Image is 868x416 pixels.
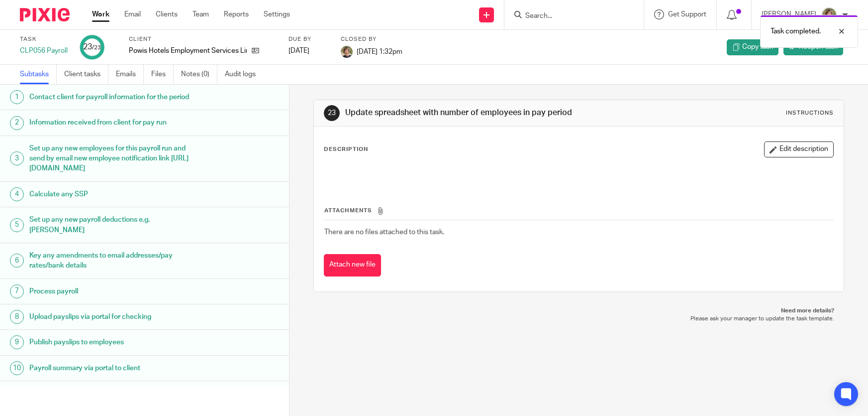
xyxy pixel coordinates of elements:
h1: Publish payslips to employees [29,335,196,350]
h1: Key any amendments to email addresses/pay rates/bank details [29,248,196,274]
a: Work [92,9,109,19]
h1: Calculate any SSP [29,187,196,202]
label: Closed by [341,35,402,43]
div: CLP056 Payroll [20,46,68,56]
a: Reports [224,9,249,19]
span: There are no files attached to this task. [324,229,444,236]
div: 9 [10,335,24,349]
label: Client [129,35,276,43]
label: Task [20,35,68,43]
a: Settings [264,9,290,19]
p: Task completed. [771,26,821,36]
div: 10 [10,361,24,375]
a: Files [151,65,174,84]
h1: Contact client for payroll information for the period [29,90,196,105]
h1: Information received from client for pay run [29,115,196,130]
img: Pixie [20,8,70,21]
label: Due by [289,35,328,43]
h1: Set up any new employees for this payroll run and send by email new employee notification link [U... [29,141,196,176]
img: High%20Res%20Andrew%20Price%20Accountants_Poppy%20Jakes%20photography-1142.jpg [341,46,353,58]
h1: Update spreadsheet with number of employees in pay period [345,108,600,118]
div: [DATE] [289,46,328,56]
a: Audit logs [225,65,263,84]
a: Team [193,9,209,19]
div: 5 [10,218,24,232]
p: Need more details? [323,307,834,315]
small: /23 [92,45,101,50]
a: Notes (0) [181,65,217,84]
h1: Payroll summary via portal to client [29,361,196,376]
img: High%20Res%20Andrew%20Price%20Accountants_Poppy%20Jakes%20photography-1142.jpg [821,7,837,23]
h1: Set up any new payroll deductions e.g. [PERSON_NAME] [29,212,196,238]
h1: Upload payslips via portal for checking [29,309,196,324]
div: 23 [83,41,101,53]
p: Please ask your manager to update the task template. [323,315,834,323]
div: 1 [10,90,24,104]
span: Attachments [324,208,372,213]
a: Client tasks [64,65,108,84]
div: 2 [10,116,24,130]
h1: Process payroll [29,284,196,299]
div: 4 [10,187,24,201]
div: Instructions [786,109,834,117]
div: 3 [10,151,24,165]
a: Clients [156,9,178,19]
div: 23 [324,105,340,121]
div: 8 [10,310,24,324]
div: 6 [10,254,24,268]
button: Edit description [764,141,834,157]
p: Powis Hotels Employment Services Limited [129,46,247,56]
span: [DATE] 1:32pm [357,48,402,55]
a: Emails [116,65,144,84]
a: Email [124,9,141,19]
button: Attach new file [324,254,381,277]
p: Description [324,145,368,153]
div: 7 [10,284,24,298]
a: Subtasks [20,65,57,84]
